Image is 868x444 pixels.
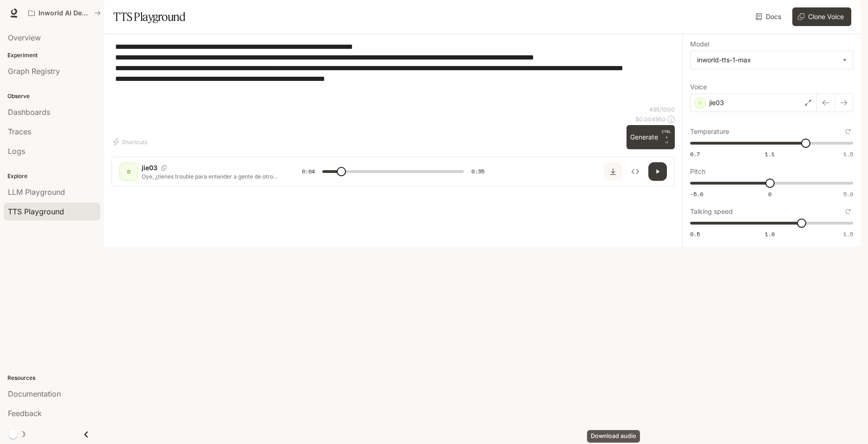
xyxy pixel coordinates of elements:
[843,126,853,137] button: Reset to default
[142,163,157,172] p: jie03
[471,167,484,176] span: 0:35
[626,162,645,181] button: Inspect
[843,206,853,217] button: Reset to default
[690,41,709,47] p: Model
[690,230,700,238] span: 0.5
[142,172,280,180] p: Oye, ¿tienes trouble para entender a gente de otros países en viajes o fiestas? Mira: Los auricul...
[604,162,622,181] button: Download audio
[662,129,671,140] p: CTRL +
[690,128,729,135] p: Temperature
[662,129,671,146] p: ⏎
[690,150,700,158] span: 0.7
[627,125,675,149] button: GenerateCTRL +⏎
[690,190,703,198] span: -5.0
[754,7,785,26] a: Docs
[792,7,851,26] button: Clone Voice
[121,164,136,179] div: D
[690,168,705,175] p: Pitch
[24,4,105,22] button: All workspaces
[843,150,853,158] span: 1.5
[690,84,707,90] p: Voice
[157,165,170,171] button: Copy Voice ID
[843,230,853,238] span: 1.5
[39,9,91,17] p: Inworld AI Demos
[765,230,775,238] span: 1.0
[697,55,838,65] div: inworld-tts-1-max
[768,190,771,198] span: 0
[587,430,640,443] div: Download audio
[709,98,724,107] p: jie03
[113,7,185,26] h1: TTS Playground
[302,167,315,176] span: 0:04
[765,150,775,158] span: 1.1
[690,208,733,215] p: Talking speed
[691,51,853,69] div: inworld-tts-1-max
[111,134,151,149] button: Shortcuts
[649,106,675,113] p: 495 / 1000
[843,190,853,198] span: 5.0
